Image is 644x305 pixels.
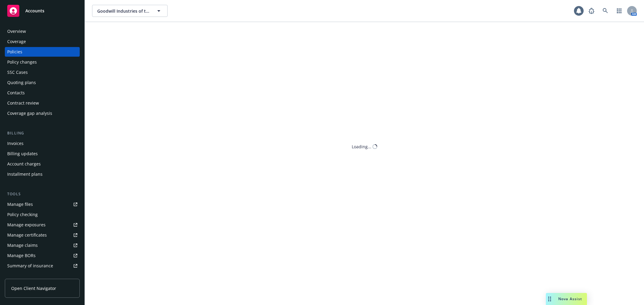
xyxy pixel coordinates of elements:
[7,159,41,169] div: Account charges
[11,285,56,291] span: Open Client Navigator
[5,261,80,271] a: Summary of insurance
[5,230,80,240] a: Manage certificates
[5,68,80,77] a: SSC Cases
[5,139,80,148] a: Invoices
[5,220,80,230] a: Manage exposures
[5,169,80,179] a: Installment plans
[5,159,80,169] a: Account charges
[5,200,80,209] a: Manage files
[599,5,611,17] a: Search
[5,130,80,136] div: Billing
[7,149,38,159] div: Billing updates
[5,88,80,98] a: Contacts
[5,98,80,108] a: Contract review
[5,78,80,87] a: Quoting plans
[5,57,80,67] a: Policy changes
[7,88,25,98] div: Contacts
[7,210,38,219] div: Policy checking
[558,296,582,301] span: Nova Assist
[5,108,80,118] a: Coverage gap analysis
[7,241,38,250] div: Manage claims
[5,191,80,197] div: Tools
[7,169,43,179] div: Installment plans
[7,230,47,240] div: Manage certificates
[7,57,37,67] div: Policy changes
[7,78,36,87] div: Quoting plans
[7,37,26,46] div: Coverage
[92,5,168,17] button: Goodwill Industries of the Redwoods Empire
[7,98,39,108] div: Contract review
[546,293,553,305] div: Drag to move
[7,47,22,57] div: Policies
[585,5,598,17] a: Report a Bug
[7,27,26,36] div: Overview
[7,251,36,260] div: Manage BORs
[5,251,80,260] a: Manage BORs
[5,149,80,159] a: Billing updates
[7,108,52,118] div: Coverage gap analysis
[5,47,80,57] a: Policies
[5,210,80,219] a: Policy checking
[5,241,80,250] a: Manage claims
[5,2,80,19] a: Accounts
[5,27,80,36] a: Overview
[97,8,149,14] span: Goodwill Industries of the Redwoods Empire
[352,143,371,150] div: Loading...
[7,200,33,209] div: Manage files
[5,37,80,46] a: Coverage
[7,220,46,230] div: Manage exposures
[7,68,28,77] div: SSC Cases
[613,5,625,17] a: Switch app
[7,261,53,271] div: Summary of insurance
[7,139,24,148] div: Invoices
[25,8,44,13] span: Accounts
[546,293,587,305] button: Nova Assist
